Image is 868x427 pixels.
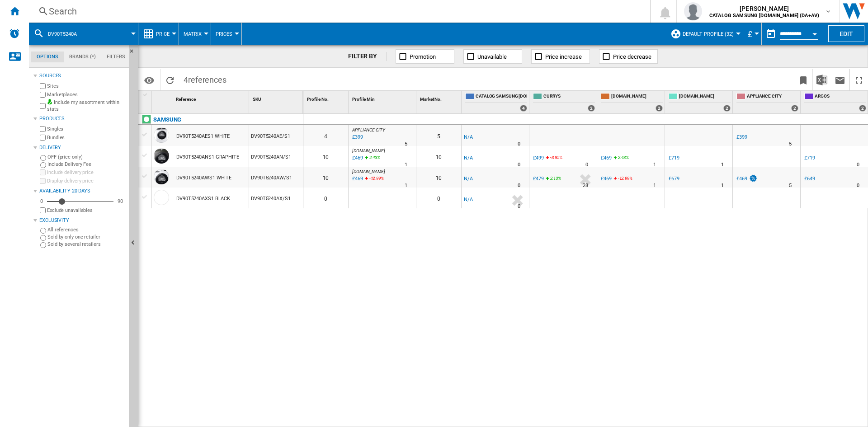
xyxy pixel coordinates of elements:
div: Delivery Time : 5 days [789,140,792,149]
span: [DOMAIN_NAME] [679,93,731,101]
div: Delivery Time : 0 day [518,181,520,190]
span: Matrix [184,31,202,37]
div: 0 [416,188,461,208]
div: ARGOS 2 offers sold by ARGOS [802,91,868,113]
span: Market No. [420,97,442,102]
div: [DOMAIN_NAME] 2 offers sold by AMAZON.CO.UK [599,91,665,113]
span: Profile Min [352,97,375,102]
div: Delivery [39,144,125,151]
span: Promotion [410,53,436,60]
md-tab-item: Brands (*) [64,52,101,62]
div: DV90T5240AX/S1 [249,188,303,208]
span: DV90T5240A [48,31,77,37]
div: Delivery Time : 1 day [653,160,656,169]
div: N/A [464,195,473,204]
span: Profile No. [307,97,329,102]
span: Price decrease [613,53,651,60]
div: 2 offers sold by APPLIANCE CITY [791,105,798,112]
span: APPLIANCE CITY [352,127,385,132]
md-menu: Currency [743,23,762,45]
span: Price increase [545,53,582,60]
div: Delivery Time : 0 day [518,140,520,149]
div: DV90T5240AES1 WHITE [176,126,230,147]
div: 10 [416,167,461,188]
span: 2.43 [618,155,626,160]
div: 2 offers sold by CURRYS [588,105,595,112]
input: All references [40,228,46,234]
label: Display delivery price [47,178,125,184]
div: £479 [533,176,544,182]
div: Profile Min Sort None [350,91,416,105]
button: Matrix [184,23,206,45]
div: Sort None [154,91,172,105]
div: CATALOG SAMSUNG [DOMAIN_NAME] (DA+AV) 4 offers sold by CATALOG SAMSUNG UK.IE (DA+AV) [463,91,529,113]
input: Include my assortment within stats [40,100,46,112]
span: references [188,75,226,84]
div: Delivery Time : 0 day [518,202,520,211]
button: DV90T5240A [48,23,86,45]
button: Prices [216,23,237,45]
button: Open calendar [807,24,823,41]
div: 2 offers sold by AMAZON.CO.UK [656,105,663,112]
div: Sort None [418,91,461,105]
span: [PERSON_NAME] [709,4,819,13]
div: £649 [804,176,815,182]
input: Bundles [40,135,46,141]
button: Hide [129,45,140,61]
md-slider: Availability [47,197,113,206]
button: Bookmark this report [794,69,812,90]
div: £399 [736,134,747,140]
div: 4 offers sold by CATALOG SAMSUNG UK.IE (DA+AV) [520,105,527,112]
div: 5 [416,125,461,146]
div: 10 [303,167,348,188]
div: Delivery Time : 1 day [405,160,407,169]
button: Maximize [850,69,868,90]
div: Default profile (32) [670,23,738,45]
span: 2.43 [369,155,377,160]
i: % [617,174,623,185]
label: Include delivery price [47,169,125,176]
div: 2 offers sold by ARGOS [859,105,866,112]
div: £399 [735,133,747,142]
input: Marketplaces [40,92,46,98]
div: FILTER BY [348,52,387,61]
div: [DOMAIN_NAME] 2 offers sold by AO.COM [667,91,732,113]
div: £469 [599,174,612,183]
div: £719 [669,155,679,161]
img: mysite-bg-18x18.png [47,99,52,104]
div: £499 [533,155,544,161]
div: 10 [416,146,461,167]
span: CATALOG SAMSUNG [DOMAIN_NAME] (DA+AV) [476,93,527,101]
button: Promotion [396,49,454,64]
div: Last updated : Thursday, 4 September 2025 06:03 [351,133,363,142]
div: £499 [532,154,544,163]
div: 0 [38,198,45,205]
div: £469 [736,176,747,182]
div: Delivery Time : 0 day [585,160,588,169]
input: Display delivery price [40,178,46,184]
div: CURRYS 2 offers sold by CURRYS [531,91,597,113]
button: £ [748,23,757,45]
div: Exclusivity [39,217,125,224]
span: -3.85 [550,155,560,160]
div: Market No. Sort None [418,91,461,105]
span: APPLIANCE CITY [747,93,798,101]
span: [DOMAIN_NAME] [352,148,385,153]
input: Include Delivery Fee [40,162,46,168]
img: excel-24x24.png [816,75,827,85]
div: Delivery Time : 0 day [518,160,520,169]
div: N/A [464,133,473,142]
div: Search [49,5,627,18]
div: £649 [803,174,815,183]
div: Availability 20 Days [39,188,125,195]
div: Products [39,115,125,122]
div: £469 [599,154,612,163]
i: % [617,154,623,164]
span: 4 [179,69,231,88]
div: N/A [464,154,473,163]
label: Sites [47,83,125,89]
div: DV90T5240A [33,23,133,45]
input: Display delivery price [40,207,46,213]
